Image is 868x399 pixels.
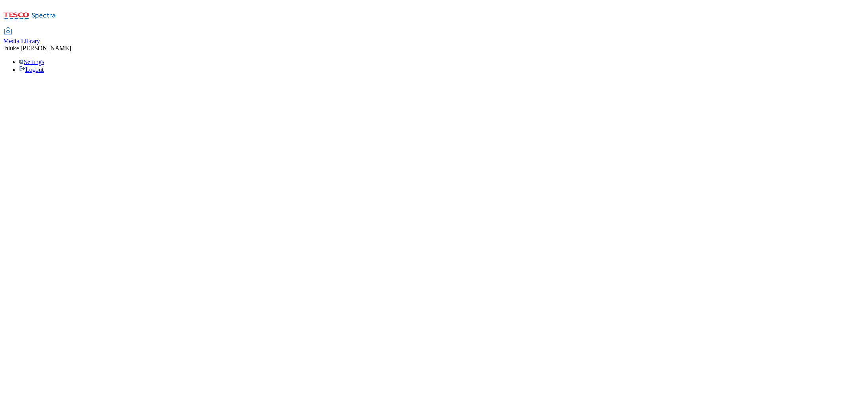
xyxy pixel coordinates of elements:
span: Media Library [3,38,40,44]
a: Media Library [3,28,40,45]
a: Settings [19,58,44,65]
span: lh [3,45,8,52]
span: luke [PERSON_NAME] [8,45,71,52]
a: Logout [19,66,44,73]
